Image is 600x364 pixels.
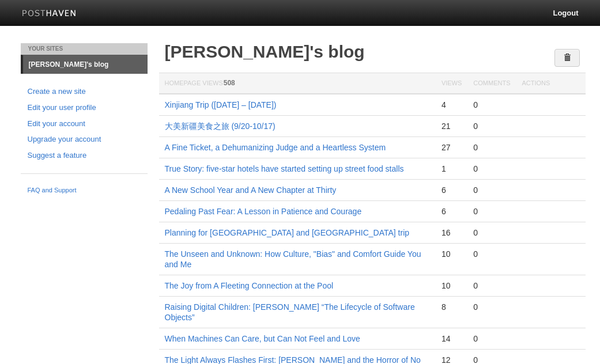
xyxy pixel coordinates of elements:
[441,164,462,174] div: 1
[22,10,77,18] img: Posthaven-bar
[473,333,510,344] div: 0
[441,142,462,153] div: 27
[165,249,421,269] a: The Unseen and Unknown: How Culture, "Bias" and Comfort Guide You and Me
[224,79,235,87] span: 508
[473,302,510,312] div: 0
[441,249,462,259] div: 10
[436,73,467,94] th: Views
[441,206,462,217] div: 6
[165,207,362,216] a: Pedaling Past Fear: A Lesson in Patience and Courage
[441,121,462,131] div: 21
[28,102,141,114] a: Edit your user profile
[441,100,462,110] div: 4
[473,280,510,291] div: 0
[473,121,510,131] div: 0
[28,185,141,196] a: FAQ and Support
[473,249,510,259] div: 0
[473,142,510,153] div: 0
[473,206,510,217] div: 0
[441,302,462,312] div: 8
[165,42,365,61] a: [PERSON_NAME]'s blog
[23,55,148,74] a: [PERSON_NAME]'s blog
[165,100,277,109] a: Xinjiang Trip ([DATE] – [DATE])
[473,185,510,195] div: 0
[441,227,462,238] div: 16
[165,143,386,152] a: A Fine Ticket, a Dehumanizing Judge and a Heartless System
[21,43,148,55] li: Your Sites
[165,122,276,131] a: 大美新疆美食之旅 (9/20-10/17)
[159,73,436,94] th: Homepage Views
[467,73,516,94] th: Comments
[28,150,141,162] a: Suggest a feature
[28,86,141,98] a: Create a new site
[165,281,334,290] a: The Joy from A Fleeting Connection at the Pool
[473,100,510,110] div: 0
[165,228,410,237] a: Planning for [GEOGRAPHIC_DATA] and [GEOGRAPHIC_DATA] trip
[165,185,337,195] a: A New School Year and A New Chapter at Thirty
[28,118,141,130] a: Edit your account
[165,302,415,322] a: Raising Digital Children: [PERSON_NAME] “The Lifecycle of Software Objects”
[441,280,462,291] div: 10
[165,334,360,343] a: When Machines Can Care, but Can Not Feel and Love
[516,73,586,94] th: Actions
[473,227,510,238] div: 0
[473,164,510,174] div: 0
[165,164,404,173] a: True Story: five-star hotels have started setting up street food stalls
[441,185,462,195] div: 6
[441,333,462,344] div: 14
[28,134,141,146] a: Upgrade your account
